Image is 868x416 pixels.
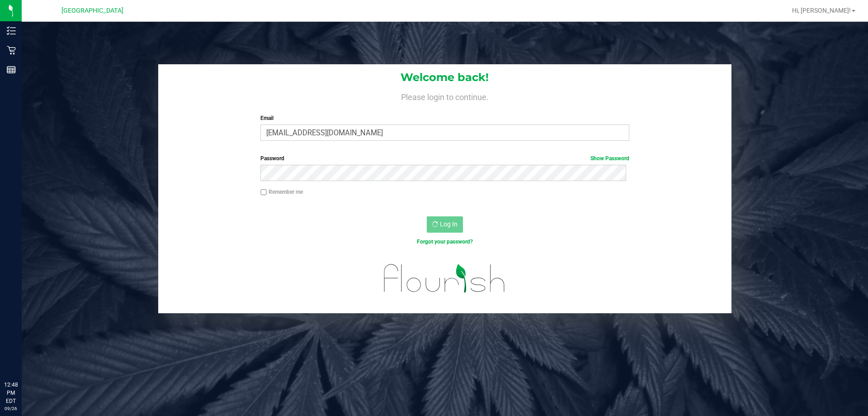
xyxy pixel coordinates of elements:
[260,189,267,196] input: Remember me
[590,155,629,162] a: Show Password
[158,72,731,83] h1: Welcome back!
[7,26,16,35] inline-svg: Inventory
[7,46,16,55] inline-svg: Retail
[4,405,18,412] p: 09/26
[260,155,284,162] span: Password
[4,381,18,405] p: 12:48 PM EDT
[373,255,516,301] img: flourish_logo.svg
[158,91,731,101] h4: Please login to continue.
[792,7,851,14] span: Hi, [PERSON_NAME]!
[417,239,473,245] a: Forgot your password?
[7,65,16,74] inline-svg: Reports
[427,216,463,233] button: Log In
[61,7,123,14] span: [GEOGRAPHIC_DATA]
[260,188,303,196] label: Remember me
[260,114,629,122] label: Email
[440,220,458,228] span: Log In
